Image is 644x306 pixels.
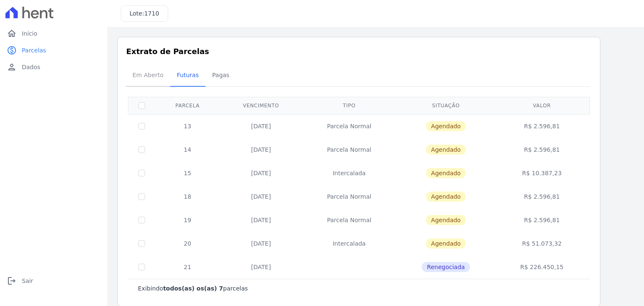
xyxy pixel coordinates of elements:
[138,284,248,293] p: Exibindo parcelas
[3,42,104,59] a: paidParcelas
[155,97,220,114] th: Parcela
[7,29,17,39] i: home
[220,255,302,279] td: [DATE]
[302,185,396,208] td: Parcela Normal
[22,63,40,71] span: Dados
[144,10,159,17] span: 1710
[496,97,588,114] th: Valor
[220,161,302,185] td: [DATE]
[426,145,466,155] span: Agendado
[496,114,588,138] td: R$ 2.596,81
[496,161,588,185] td: R$ 10.387,23
[302,208,396,232] td: Parcela Normal
[426,215,466,225] span: Agendado
[155,208,220,232] td: 19
[126,65,170,87] a: Em Aberto
[130,9,159,18] h3: Lote:
[155,161,220,185] td: 15
[22,277,33,285] span: Sair
[170,65,205,87] a: Futuras
[3,272,104,289] a: logoutSair
[7,45,17,55] i: paid
[426,192,466,202] span: Agendado
[396,97,496,114] th: Situação
[155,185,220,208] td: 18
[3,59,104,75] a: personDados
[302,161,396,185] td: Intercalada
[422,262,470,272] span: Renegociada
[155,232,220,255] td: 20
[155,114,220,138] td: 13
[496,255,588,279] td: R$ 226.450,15
[155,138,220,161] td: 14
[220,232,302,255] td: [DATE]
[126,46,592,57] h3: Extrato de Parcelas
[496,138,588,161] td: R$ 2.596,81
[7,276,17,286] i: logout
[3,25,104,42] a: homeInício
[220,114,302,138] td: [DATE]
[496,208,588,232] td: R$ 2.596,81
[22,29,37,38] span: Início
[302,114,396,138] td: Parcela Normal
[163,285,223,292] b: todos(as) os(as) 7
[22,46,46,54] span: Parcelas
[220,138,302,161] td: [DATE]
[172,67,204,83] span: Futuras
[127,67,169,83] span: Em Aberto
[220,97,302,114] th: Vencimento
[302,232,396,255] td: Intercalada
[496,232,588,255] td: R$ 51.073,32
[155,255,220,279] td: 21
[302,138,396,161] td: Parcela Normal
[220,208,302,232] td: [DATE]
[207,67,234,83] span: Pagas
[426,121,466,131] span: Agendado
[496,185,588,208] td: R$ 2.596,81
[302,97,396,114] th: Tipo
[7,62,17,72] i: person
[426,239,466,249] span: Agendado
[205,65,236,87] a: Pagas
[220,185,302,208] td: [DATE]
[426,168,466,178] span: Agendado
